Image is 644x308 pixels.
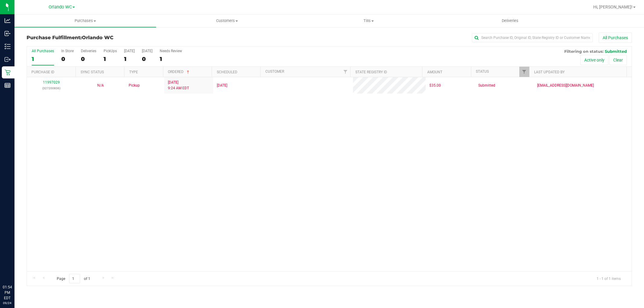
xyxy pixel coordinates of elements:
[142,56,152,62] div: 0
[564,49,604,54] span: Filtering on status:
[494,18,527,24] span: Deliveries
[217,70,237,74] a: Scheduled
[97,83,104,88] button: N/A
[5,43,11,49] inline-svg: Inventory
[5,30,11,37] inline-svg: Inbound
[14,14,156,27] a: Purchases
[81,56,96,62] div: 0
[124,56,135,62] div: 1
[168,70,191,74] a: Ordered
[439,14,581,27] a: Deliveries
[6,260,24,278] iframe: Resource center
[30,85,72,91] p: (327200836)
[43,80,60,84] a: 11997029
[519,67,529,77] a: Filter
[593,5,633,9] span: Hi, [PERSON_NAME]!
[52,274,95,283] span: Page of 1
[61,56,74,62] div: 0
[142,49,152,53] div: [DATE]
[156,18,297,24] span: Customers
[81,70,104,74] a: Sync Status
[3,301,12,305] p: 09/24
[429,83,441,88] span: $35.00
[160,56,182,62] div: 1
[5,69,11,75] inline-svg: Retail
[69,274,80,283] input: 1
[81,49,96,53] div: Deliveries
[580,55,608,65] button: Active only
[298,18,439,24] span: Tills
[97,83,104,87] span: Not Applicable
[265,69,284,74] a: Customer
[476,69,489,74] a: Status
[49,5,72,10] span: Orlando WC
[156,14,298,27] a: Customers
[129,70,138,74] a: Type
[14,18,156,24] span: Purchases
[298,14,439,27] a: Tills
[31,70,54,74] a: Purchase ID
[160,49,182,53] div: Needs Review
[340,67,350,77] a: Filter
[217,83,227,88] span: [DATE]
[592,274,626,283] span: 1 - 1 of 1 items
[609,55,627,65] button: Clear
[5,56,11,62] inline-svg: Outbound
[599,33,632,43] button: All Purchases
[534,70,565,74] a: Last Updated By
[427,70,442,74] a: Amount
[3,284,12,301] p: 01:54 PM EDT
[27,35,228,40] h3: Purchase Fulfillment:
[61,49,74,53] div: In Store
[5,82,11,88] inline-svg: Reports
[478,83,495,88] span: Submitted
[168,80,189,91] span: [DATE] 9:24 AM EDT
[5,17,11,24] inline-svg: Analytics
[32,56,54,62] div: 1
[104,49,117,53] div: PickUps
[605,49,627,54] span: Submitted
[537,83,594,88] span: [EMAIL_ADDRESS][DOMAIN_NAME]
[32,49,54,53] div: All Purchases
[18,259,25,266] iframe: Resource center unread badge
[104,56,117,62] div: 1
[355,70,387,74] a: State Registry ID
[124,49,135,53] div: [DATE]
[472,33,593,42] input: Search Purchase ID, Original ID, State Registry ID or Customer Name...
[129,83,140,88] span: Pickup
[82,35,114,40] span: Orlando WC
